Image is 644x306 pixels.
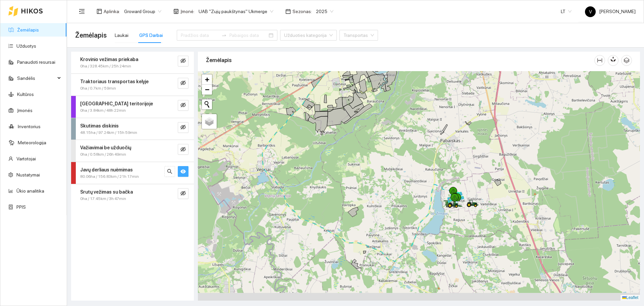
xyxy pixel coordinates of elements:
a: Panaudoti resursai [17,59,55,65]
span: 0ha / 0.7km / 59min [80,85,116,92]
div: Traktoriaus transportas kelyje0ha / 0.7km / 59mineye-invisible [71,74,194,96]
div: Žemėlapis [206,51,594,70]
span: + [205,75,209,84]
a: Vartotojai [16,156,36,161]
span: eye-invisible [180,124,186,131]
div: Srutų vežimas su bačka0ha / 17.45km / 3h 47mineye-invisible [71,184,194,206]
a: Žemėlapis [17,27,39,33]
span: [PERSON_NAME] [585,9,636,14]
span: to [221,33,227,38]
div: Važiavimai be užduočių0ha / 0.58km / 26h 49mineye-invisible [71,140,194,162]
span: Aplinka : [104,8,120,15]
span: 0ha / 17.45km / 3h 47min [80,196,126,202]
strong: Skutimas diskinis [80,123,119,129]
a: Zoom out [202,85,212,95]
span: UAB "Zujų paukštynas" Ukmerge [199,6,273,16]
button: menu-fold [75,5,89,18]
span: eye-invisible [180,80,186,87]
div: [GEOGRAPHIC_DATA] teritorijoje0ha / 3.84km / 48h 22mineye-invisible [71,96,194,118]
a: Užduotys [16,43,36,49]
button: eye-invisible [178,56,189,66]
strong: Krovinio vežimas priekaba [80,57,138,62]
span: swap-right [221,33,227,38]
span: eye [180,169,186,175]
span: Įmonė : [180,8,195,15]
span: 80.06ha / 156.83km / 21h 17min [80,173,139,180]
strong: [GEOGRAPHIC_DATA] teritorijoje [80,101,153,106]
button: eye-invisible [178,78,189,89]
button: eye-invisible [178,100,189,111]
a: Layers [202,114,217,129]
a: Leaflet [622,295,638,300]
div: Skutimas diskinis48.15ha / 97.24km / 15h 59mineye-invisible [71,118,194,140]
button: eye [178,166,189,177]
button: eye-invisible [178,122,189,133]
span: shop [173,9,179,14]
div: Laukai [115,32,128,39]
span: Groward Group [124,6,161,16]
div: GPS Darbai [139,32,163,39]
button: eye-invisible [178,188,189,199]
span: menu-fold [79,8,85,14]
span: 0ha / 328.45km / 25h 24min [80,63,131,69]
button: search [164,166,175,177]
strong: Javų derliaus nuėmimas [80,167,133,172]
span: Sandėlis [17,71,55,85]
span: V [589,6,592,17]
a: Zoom in [202,74,212,85]
span: layout [97,9,102,14]
input: Pradžios data [181,32,219,39]
span: Žemėlapis [75,30,107,41]
span: search [167,169,172,175]
div: Javų derliaus nuėmimas80.06ha / 156.83km / 21h 17minsearcheye [71,162,194,184]
span: calendar [285,9,291,14]
span: 0ha / 0.58km / 26h 49min [80,151,126,158]
span: 0ha / 3.84km / 48h 22min [80,107,126,114]
a: Meteorologija [18,140,46,145]
span: eye-invisible [180,102,186,109]
span: LT [561,6,572,16]
button: column-width [594,55,605,66]
a: Inventorius [18,124,41,129]
a: Kultūros [17,92,34,97]
span: − [205,85,209,94]
a: PPIS [16,204,26,210]
a: Ūkio analitika [16,188,44,194]
div: Krovinio vežimas priekaba0ha / 328.45km / 25h 24mineye-invisible [71,52,194,73]
button: Initiate a new search [202,99,212,109]
a: Įmonės [17,108,33,113]
input: Pabaigos data [229,32,267,39]
a: Nustatymai [16,172,40,177]
strong: Važiavimai be užduočių [80,145,131,150]
strong: Traktoriaus transportas kelyje [80,79,149,84]
button: eye-invisible [178,144,189,155]
span: column-width [595,58,605,63]
span: Sezonas : [292,8,312,15]
span: 2025 [316,6,333,16]
span: 48.15ha / 97.24km / 15h 59min [80,130,137,136]
span: eye-invisible [180,147,186,153]
span: eye-invisible [180,191,186,197]
span: eye-invisible [180,58,186,64]
strong: Srutų vežimas su bačka [80,189,133,195]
